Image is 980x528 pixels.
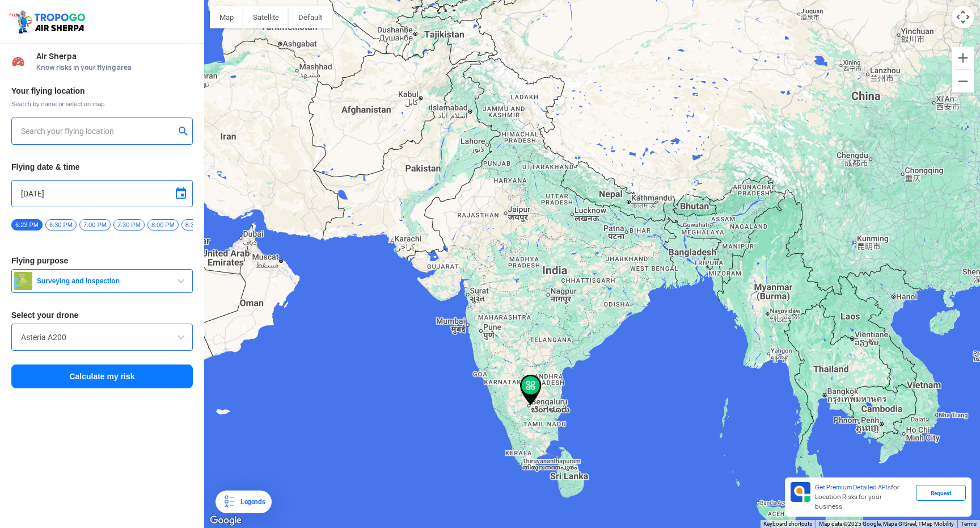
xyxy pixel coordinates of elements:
[11,99,193,108] span: Search by name or select on map
[952,47,974,69] button: Zoom in
[11,163,193,171] h3: Flying date & time
[14,272,32,290] img: survey.png
[819,521,954,527] span: Map data ©2025 Google, Mapa GISrael, TMap Mobility
[815,483,891,491] span: Get Premium Detailed APIs
[11,55,25,68] img: Risk Scores
[32,276,174,286] span: Surveying and Inspection
[236,495,265,509] div: Legends
[207,513,244,528] a: Open this area in Google Maps (opens a new window)
[36,52,193,61] span: Air Sherpa
[961,521,977,527] a: Terms
[11,311,193,319] h3: Select your drone
[147,219,179,231] span: 8:00 PM
[21,187,183,200] input: Select Date
[9,9,89,35] img: ic_tgdronemaps.svg
[181,219,213,231] span: 8:30 PM
[952,70,974,93] button: Zoom out
[763,520,812,528] button: Keyboard shortcuts
[11,257,193,265] h3: Flying purpose
[810,482,916,512] div: for Location Risks for your business.
[210,6,243,28] button: Show street map
[11,87,193,95] h3: Your flying location
[11,364,193,388] button: Calculate my risk
[243,6,289,28] button: Show satellite imagery
[79,219,111,231] span: 7:00 PM
[36,63,193,72] span: Know risks in your flying area
[113,219,145,231] span: 7:30 PM
[207,513,244,528] img: Google
[952,6,974,28] button: Map camera controls
[11,219,43,231] span: 6:23 PM
[45,219,77,231] span: 6:30 PM
[21,330,183,344] input: Search by name or Brand
[916,485,966,501] div: Request
[791,482,810,502] img: Premium APIs
[21,124,175,138] input: Search your flying location
[222,495,236,509] img: Legends
[11,269,193,293] button: Surveying and Inspection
